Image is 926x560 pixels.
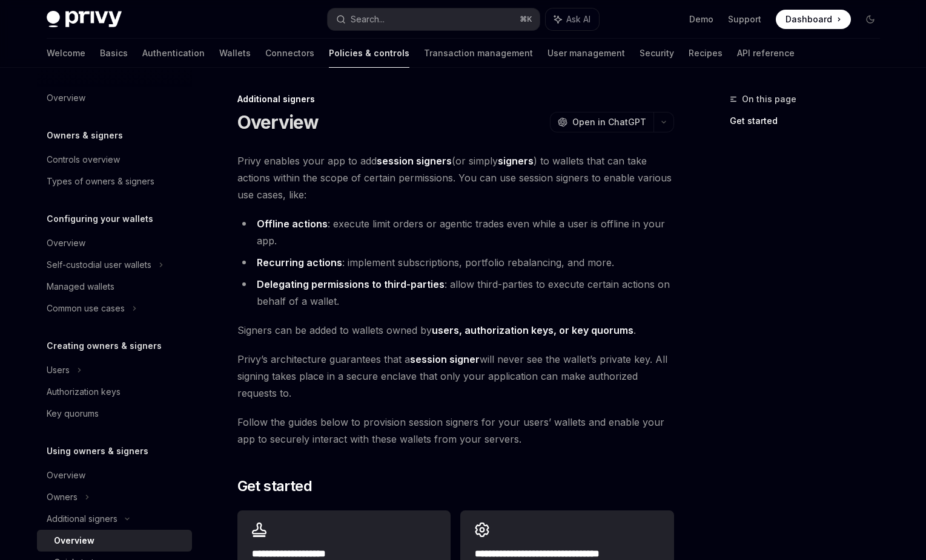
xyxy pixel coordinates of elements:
button: Search...⌘K [328,8,540,30]
h5: Creating owners & signers [47,339,162,353]
div: Common use cases [47,301,125,316]
a: Overview [37,530,192,552]
a: Overview [37,464,192,486]
a: Basics [100,39,128,68]
a: Demo [689,13,713,25]
a: Recipes [689,39,723,68]
button: Open in ChatGPT [550,112,653,132]
a: Controls overview [37,149,192,171]
div: Types of owners & signers [47,174,154,189]
div: Overview [47,468,85,483]
button: Toggle dark mode [861,10,880,29]
strong: signers [498,155,534,167]
a: Get started [730,111,890,131]
span: Privy’s architecture guarantees that a will never see the wallet’s private key. All signing takes... [237,351,674,402]
span: Ask AI [566,13,590,25]
a: Welcome [47,39,85,68]
a: Authorization keys [37,381,192,403]
span: ⌘ K [520,15,532,24]
span: On this page [742,92,796,106]
a: Support [728,13,761,25]
a: Security [640,39,674,68]
span: Get started [237,477,312,496]
a: Transaction management [424,39,533,68]
div: Self-custodial user wallets [47,258,151,272]
a: Connectors [265,39,314,68]
a: User management [547,39,625,68]
a: Dashboard [776,10,851,29]
div: Additional signers [237,93,674,105]
div: Key quorums [47,406,99,421]
div: Authorization keys [47,385,121,399]
a: Types of owners & signers [37,171,192,192]
li: : allow third-parties to execute certain actions on behalf of a wallet. [237,276,674,310]
span: Signers can be added to wallets owned by . [237,322,674,339]
a: Authentication [142,39,205,68]
strong: Delegating permissions to third-parties [257,278,445,290]
li: : execute limit orders or agentic trades even while a user is offline in your app. [237,215,674,249]
a: API reference [737,39,795,68]
div: Controls overview [47,152,120,167]
a: Overview [37,232,192,254]
h1: Overview [237,111,319,133]
div: Users [47,363,70,377]
div: Additional signers [47,512,117,526]
span: Open in ChatGPT [572,116,646,128]
h5: Configuring your wallets [47,212,153,226]
strong: session signer [410,353,480,365]
li: : implement subscriptions, portfolio rebalancing, and more. [237,254,674,271]
div: Overview [54,533,94,548]
span: Privy enables your app to add (or simply ) to wallets that can take actions within the scope of c... [237,152,674,203]
a: Managed wallets [37,276,192,298]
button: Ask AI [546,8,599,30]
h5: Owners & signers [47,128,123,143]
a: Policies & controls [329,39,409,68]
div: Overview [47,91,85,105]
img: dark logo [47,11,122,28]
strong: Recurring actions [257,256,342,269]
a: Overview [37,87,192,109]
div: Search... [351,12,385,27]
strong: Offline actions [257,218,328,230]
div: Managed wallets [47,279,114,294]
span: Follow the guides below to provision session signers for your users’ wallets and enable your app ... [237,414,674,448]
strong: session signers [377,155,452,167]
span: Dashboard [785,13,832,25]
div: Overview [47,236,85,250]
div: Owners [47,490,78,504]
a: users, authorization keys, or key quorums [432,324,633,337]
a: Wallets [219,39,251,68]
h5: Using owners & signers [47,444,148,458]
a: Key quorums [37,403,192,425]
